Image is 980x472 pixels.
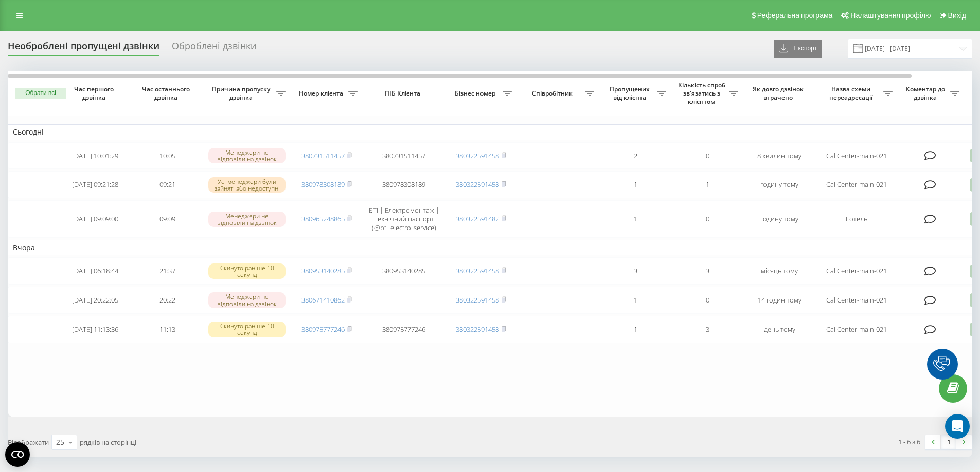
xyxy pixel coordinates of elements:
button: Обрати всі [15,88,66,99]
div: Скинуто раніше 10 секунд [208,322,286,337]
div: Менеджери не відповіли на дзвінок [208,292,286,308]
span: Як довго дзвінок втрачено [752,85,807,101]
td: 0 [671,200,743,238]
span: Співробітник [522,89,585,98]
td: 2 [599,142,671,169]
div: Скинуто раніше 10 секунд [208,263,286,279]
button: Open CMP widget [5,442,30,467]
td: годину тому [743,200,815,238]
td: 09:21 [131,171,203,198]
td: 1 [671,171,743,198]
td: 20:22 [131,287,203,314]
td: БТІ | Електромонтаж | Технічний паспорт (@bti_electro_service) [363,200,445,238]
td: CallCenter-main-021 [815,287,898,314]
td: 3 [671,257,743,285]
td: годину тому [743,171,815,198]
td: 1 [599,316,671,343]
td: 0 [671,287,743,314]
div: Менеджери не відповіли на дзвінок [208,212,286,227]
td: 10:05 [131,142,203,169]
td: 380953140285 [363,257,445,285]
td: 21:37 [131,257,203,285]
td: 3 [671,316,743,343]
td: 380975777246 [363,316,445,343]
td: 1 [599,171,671,198]
td: 380978308189 [363,171,445,198]
td: 09:09 [131,200,203,238]
span: Час останнього дзвінка [139,85,195,101]
td: [DATE] 09:09:00 [59,200,131,238]
a: 380953140285 [301,266,345,275]
span: Причина пропуску дзвінка [208,85,276,101]
a: 380322591458 [456,325,499,334]
td: 8 хвилин тому [743,142,815,169]
span: Вихід [948,11,966,20]
a: 380322591458 [456,295,499,305]
span: Коментар до дзвінка [903,85,950,101]
span: рядків на сторінці [80,438,136,447]
div: Open Intercom Messenger [945,414,970,439]
span: Пропущених від клієнта [604,85,657,101]
span: Реферальна програма [757,11,833,20]
td: 14 годин тому [743,287,815,314]
div: Оброблені дзвінки [172,41,256,56]
span: Бізнес номер [450,89,503,98]
span: Відображати [8,438,49,447]
td: [DATE] 10:01:29 [59,142,131,169]
span: ПІБ Клієнта [371,89,436,98]
span: Назва схеми переадресації [821,85,883,101]
span: Кількість спроб зв'язатись з клієнтом [676,81,729,105]
a: 1 [941,435,956,449]
button: Експорт [774,40,822,58]
div: Усі менеджери були зайняті або недоступні [208,177,286,193]
td: 1 [599,287,671,314]
td: 1 [599,200,671,238]
div: 1 - 6 з 6 [898,437,920,447]
a: 380322591458 [456,266,499,275]
div: Необроблені пропущені дзвінки [8,41,159,56]
td: місяць тому [743,257,815,285]
td: [DATE] 06:18:44 [59,257,131,285]
td: CallCenter-main-021 [815,316,898,343]
a: 380978308189 [301,180,345,189]
div: 25 [56,437,64,447]
td: CallCenter-main-021 [815,257,898,285]
td: 11:13 [131,316,203,343]
span: Номер клієнта [296,89,348,98]
td: 380731511457 [363,142,445,169]
td: CallCenter-main-021 [815,142,898,169]
td: 0 [671,142,743,169]
a: 380731511457 [301,151,345,160]
td: [DATE] 09:21:28 [59,171,131,198]
td: 3 [599,257,671,285]
td: CallCenter-main-021 [815,171,898,198]
td: Готель [815,200,898,238]
a: 380975777246 [301,325,345,334]
a: 380322591458 [456,151,499,160]
a: 380322591458 [456,180,499,189]
td: день тому [743,316,815,343]
span: Налаштування профілю [850,11,931,20]
td: [DATE] 20:22:05 [59,287,131,314]
span: Час першого дзвінка [67,85,123,101]
a: 380965248865 [301,214,345,223]
a: 380322591482 [456,214,499,223]
a: 380671410862 [301,295,345,305]
div: Менеджери не відповіли на дзвінок [208,148,286,163]
td: [DATE] 11:13:36 [59,316,131,343]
